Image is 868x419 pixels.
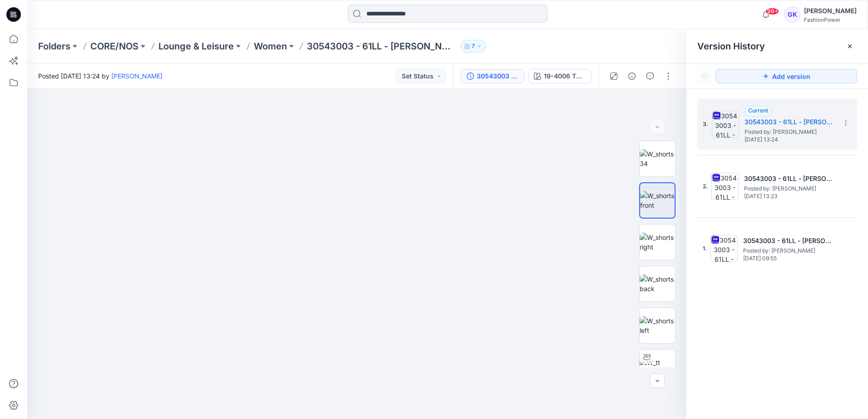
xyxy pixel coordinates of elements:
[640,316,675,335] img: W_shorts left
[640,191,675,210] img: W_shorts front
[640,233,675,252] img: W_shorts right
[846,43,853,50] button: Close
[38,40,70,53] a: Folders
[748,107,768,114] span: Current
[745,136,835,143] span: [DATE] 13:24
[744,193,835,200] span: [DATE] 13:23
[743,235,834,246] h5: 30543003 - 61LL - Lena
[710,235,738,262] img: 30543003 - 61LL - Lena
[697,69,712,83] button: Show Hidden Versions
[640,274,675,293] img: W_shorts back
[744,173,835,184] h5: 30543003 - 61LL - Lena
[711,173,739,200] img: 30543003 - 61LL - Lena
[90,40,138,53] a: CORE/NOS
[38,71,163,81] span: Posted [DATE] 13:24 by
[544,71,586,81] div: 19-4006 TPG Caviar
[765,8,779,15] span: 99+
[745,127,835,136] span: Posted by: Guerline Kamp
[460,40,486,53] button: 7
[697,41,765,52] span: Version History
[743,255,834,262] span: [DATE] 09:55
[307,40,457,53] p: 30543003 - 61LL - [PERSON_NAME]
[158,40,234,53] a: Lounge & Leisure
[703,120,708,128] span: 3.
[712,111,739,138] img: 30543003 - 61LL - Lena
[744,184,835,193] span: Posted by: Guerline Kamp
[472,41,475,51] p: 7
[254,40,287,53] a: Women
[745,117,835,127] h5: 30543003 - 61LL - Lena
[528,69,592,83] button: 19-4006 TPG Caviar
[743,246,834,255] span: Posted by: Bibi Castelijns
[461,69,524,83] button: 30543003 - 61LL - [PERSON_NAME]
[703,182,708,190] span: 2.
[804,16,857,23] div: FashionPower
[804,5,857,16] div: [PERSON_NAME]
[703,244,707,253] span: 1.
[640,149,675,168] img: W_shorts 34
[640,358,675,377] img: W_tt shorts
[784,6,800,23] div: GK
[111,72,163,80] a: [PERSON_NAME]
[625,69,639,83] button: Details
[477,71,518,81] div: 30543003 - 61LL - Lena
[715,69,857,83] button: Add version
